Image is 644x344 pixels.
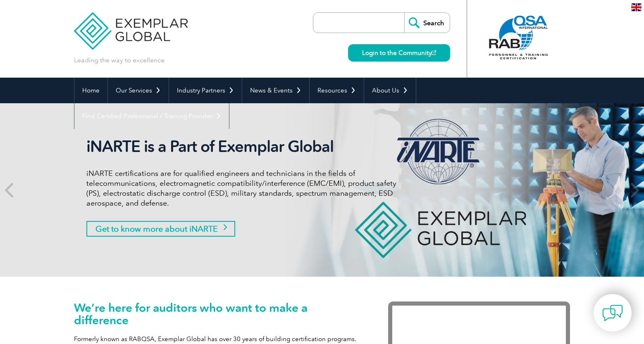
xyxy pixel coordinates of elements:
[86,221,235,237] a: Get to know more about iNARTE
[432,50,436,55] img: open_square.png
[108,78,169,103] a: Our Services
[86,168,396,208] p: iNARTE certifications are for qualified engineers and technicians in the fields of telecommunicat...
[348,44,450,62] a: Login to the Community
[74,56,165,65] p: Leading the way to excellence
[364,78,416,103] a: About Us
[86,137,396,156] h2: iNARTE is a Part of Exemplar Global
[169,78,242,103] a: Industry Partners
[74,78,107,103] a: Home
[404,13,450,33] input: Search
[74,301,363,326] h1: We’re here for auditors who want to make a difference
[602,303,623,323] img: contact-chat.png
[242,78,309,103] a: News & Events
[74,103,229,129] a: Find Certified Professional / Training Provider
[631,3,642,11] img: en
[310,78,364,103] a: Resources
